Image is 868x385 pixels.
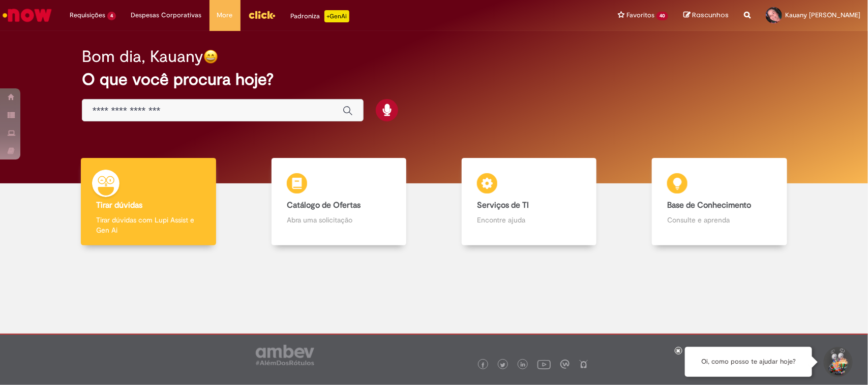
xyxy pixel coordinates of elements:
p: Encontre ajuda [477,215,581,225]
a: Tirar dúvidas Tirar dúvidas com Lupi Assist e Gen Ai [53,158,244,246]
b: Catálogo de Ofertas [287,200,361,210]
img: logo_footer_naosei.png [579,360,588,369]
img: click_logo_yellow_360x200.png [248,7,276,22]
span: 40 [656,12,668,20]
p: Abra uma solicitação [287,215,391,225]
a: Rascunhos [683,11,729,20]
img: logo_footer_facebook.png [481,363,486,368]
button: Iniciar Conversa de Suporte [822,347,853,377]
span: Requisições [70,10,105,20]
h2: Bom dia, Kauany [82,48,203,66]
p: +GenAi [324,10,349,22]
a: Serviços de TI Encontre ajuda [434,158,624,246]
img: logo_footer_youtube.png [537,358,551,371]
span: More [217,10,233,20]
span: Favoritos [626,10,654,20]
p: Tirar dúvidas com Lupi Assist e Gen Ai [96,215,200,235]
span: Kauany [PERSON_NAME] [785,11,860,19]
span: Despesas Corporativas [131,10,202,20]
div: Padroniza [291,10,349,22]
img: logo_footer_workplace.png [560,360,570,369]
div: Oi, como posso te ajudar hoje? [685,347,812,377]
a: Catálogo de Ofertas Abra uma solicitação [244,158,434,246]
span: Rascunhos [692,10,729,20]
img: logo_footer_linkedin.png [521,362,526,368]
p: Consulte e aprenda [667,215,771,225]
b: Serviços de TI [477,200,529,210]
img: logo_footer_ambev_rotulo_gray.png [256,345,314,365]
a: Base de Conhecimento Consulte e aprenda [624,158,815,246]
h2: O que você procura hoje? [82,71,786,88]
img: happy-face.png [203,49,218,64]
img: logo_footer_twitter.png [500,363,505,368]
b: Base de Conhecimento [667,200,751,210]
b: Tirar dúvidas [96,200,142,210]
img: ServiceNow [1,5,53,25]
span: 4 [107,12,116,20]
